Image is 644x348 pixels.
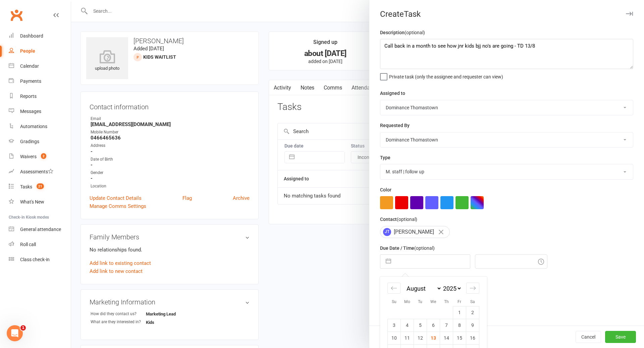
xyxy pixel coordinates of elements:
td: Saturday, August 2, 2025 [466,306,479,319]
div: Class check-in [20,257,50,262]
div: Roll call [20,242,36,247]
div: Move forward to switch to the next month. [466,283,479,294]
a: Roll call [9,237,71,252]
a: People [9,44,71,59]
label: Contact [380,216,417,223]
label: Email preferences [380,275,419,282]
span: Private task (only the assignee and requester can view) [389,72,503,79]
td: Thursday, August 14, 2025 [440,332,453,344]
div: What's New [20,199,44,205]
button: Cancel [576,331,601,343]
a: Class kiosk mode [9,252,71,267]
small: Fr [458,299,461,304]
small: Mo [404,299,410,304]
td: Thursday, August 7, 2025 [440,319,453,332]
small: Su [392,299,396,304]
a: Clubworx [8,7,25,23]
div: Messages [20,109,41,114]
div: Gradings [20,139,39,144]
a: Waivers 2 [9,149,71,164]
td: Wednesday, August 6, 2025 [427,319,440,332]
span: 21 [37,183,44,189]
td: Sunday, August 3, 2025 [388,319,401,332]
td: Sunday, August 10, 2025 [388,332,401,344]
td: Friday, August 8, 2025 [453,319,466,332]
label: Assigned to [380,90,405,97]
a: Reports [9,89,71,104]
a: Assessments [9,164,71,179]
small: Tu [418,299,422,304]
td: Wednesday, August 13, 2025 [427,332,440,344]
a: What's New [9,194,71,210]
div: People [20,48,35,54]
a: Payments [9,74,71,89]
label: Description [380,29,425,36]
div: Calendar [20,63,39,69]
button: Save [605,331,636,343]
a: General attendance kiosk mode [9,222,71,237]
a: Gradings [9,134,71,149]
a: Messages [9,104,71,119]
label: Color [380,186,391,193]
div: Tasks [20,184,32,189]
td: Tuesday, August 12, 2025 [414,332,427,344]
a: Calendar [9,59,71,74]
div: Move backward to switch to the previous month. [387,283,400,294]
div: Payments [20,78,41,84]
small: Th [444,299,449,304]
iframe: Intercom live chat [7,325,23,341]
a: Tasks 21 [9,179,71,194]
td: Saturday, August 9, 2025 [466,319,479,332]
div: Waivers [20,154,37,159]
small: (optional) [414,245,435,251]
span: JT [383,228,391,236]
a: Automations [9,119,71,134]
td: Friday, August 1, 2025 [453,306,466,319]
a: Dashboard [9,28,71,44]
textarea: Call back in a month to see how jnr kids bjj no's are going - TD 13/8 [380,39,633,69]
div: Reports [20,94,37,99]
small: We [430,299,436,304]
td: Tuesday, August 5, 2025 [414,319,427,332]
div: Create Task [369,9,644,19]
span: 1 [20,325,26,331]
td: Saturday, August 16, 2025 [466,332,479,344]
label: Type [380,154,390,161]
small: (optional) [397,217,417,222]
label: Due Date / Time [380,244,435,252]
div: [PERSON_NAME] [380,226,450,238]
div: General attendance [20,227,61,232]
small: Sa [470,299,475,304]
td: Monday, August 4, 2025 [401,319,414,332]
div: Dashboard [20,33,43,39]
span: 2 [41,153,46,159]
div: Assessments [20,169,53,174]
small: (optional) [405,30,425,35]
td: Friday, August 15, 2025 [453,332,466,344]
div: Automations [20,124,47,129]
label: Requested By [380,122,410,129]
td: Monday, August 11, 2025 [401,332,414,344]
